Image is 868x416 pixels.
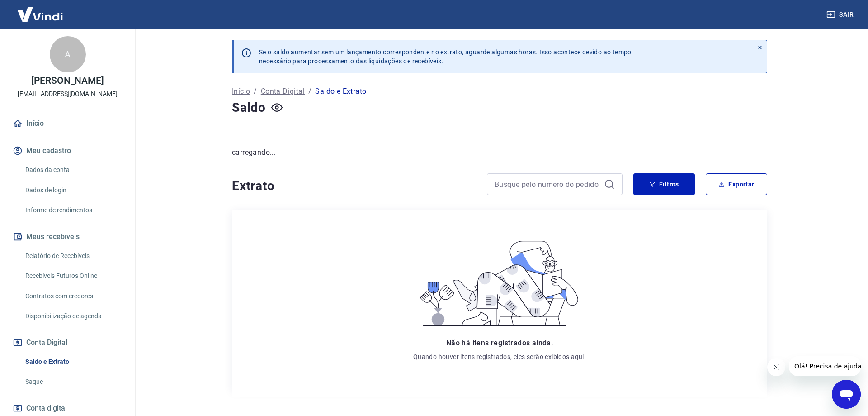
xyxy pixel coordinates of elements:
a: Relatório de Recebíveis [22,247,124,265]
button: Meus recebíveis [11,227,124,247]
button: Meu cadastro [11,141,124,161]
span: Não há itens registrados ainda. [446,339,553,347]
h4: Saldo [232,99,266,117]
a: Saldo e Extrato [22,353,124,371]
button: Exportar [706,173,767,195]
a: Dados da conta [22,161,124,179]
a: Dados de login [22,181,124,200]
a: Recebíveis Futuros Online [22,267,124,285]
a: Início [232,86,250,97]
p: Quando houver itens registrados, eles serão exibidos aqui. [413,352,586,361]
iframe: Close message [767,358,785,376]
p: [PERSON_NAME] [31,76,104,86]
button: Conta Digital [11,333,124,353]
input: Busque pelo número do pedido [495,177,600,191]
button: Filtros [633,173,695,195]
a: Disponibilização de agenda [22,307,124,325]
p: Se o saldo aumentar sem um lançamento correspondente no extrato, aguarde algumas horas. Isso acon... [259,48,632,66]
button: Sair [825,6,857,23]
a: Informe de rendimentos [22,201,124,220]
img: Vindi [11,0,70,28]
p: [EMAIL_ADDRESS][DOMAIN_NAME] [18,89,118,99]
a: Contratos com credores [22,287,124,306]
iframe: Message from company [789,356,861,376]
p: Saldo e Extrato [315,86,366,97]
p: carregando... [232,147,767,158]
p: / [254,86,257,97]
span: Conta digital [26,402,67,415]
span: Olá! Precisa de ajuda? [5,6,76,14]
p: / [308,86,311,97]
iframe: Button to launch messaging window [832,380,861,409]
a: Saque [22,373,124,391]
div: A [50,36,86,72]
h4: Extrato [232,177,476,195]
a: Conta Digital [261,86,305,97]
a: Início [11,114,124,134]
